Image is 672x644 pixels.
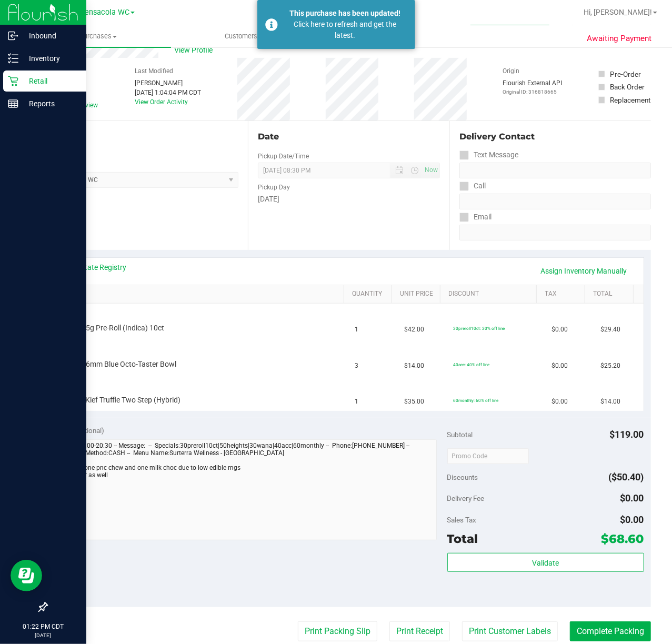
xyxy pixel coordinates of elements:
p: Reports [18,97,82,110]
span: Validate [532,559,559,567]
a: Quantity [352,290,388,298]
span: $0.00 [620,514,644,525]
div: [PERSON_NAME] [135,78,201,88]
button: Complete Packing [570,621,651,641]
span: ($50.40) [609,471,644,482]
label: Origin [503,66,520,76]
span: $42.00 [404,325,424,335]
span: $0.00 [551,361,568,371]
input: Format: (999) 999-9999 [459,194,651,209]
a: Unit Price [400,290,436,298]
div: [DATE] [258,194,440,205]
div: Date [258,130,440,143]
inline-svg: Retail [8,76,18,86]
span: $35.00 [404,397,424,407]
label: Text Message [459,147,518,163]
a: Assign Inventory Manually [534,262,634,280]
span: Sales Tax [447,516,477,524]
span: Hi, [PERSON_NAME]! [584,8,652,16]
label: Last Modified [135,66,173,76]
span: Pensacola WC [80,8,129,17]
input: Format: (999) 999-9999 [459,163,651,178]
p: 01:22 PM CDT [5,622,82,631]
span: View Profile [174,45,216,56]
span: $0.00 [551,397,568,407]
a: View Order Activity [135,98,188,106]
a: Tax [545,290,581,298]
span: FT 1g Kief Truffle Two Step (Hybrid) [66,395,181,405]
div: Delivery Contact [459,130,651,143]
input: Promo Code [447,448,529,464]
div: This purchase has been updated! [284,8,407,19]
label: Call [459,178,486,194]
span: 30preroll10ct: 30% off line [453,326,505,331]
span: 60monthly: 60% off line [453,398,498,403]
button: Print Packing Slip [298,621,377,641]
iframe: Resource center [11,560,42,591]
div: Back Order [610,82,645,92]
span: 1 [355,397,359,407]
div: Flourish External API [503,78,563,96]
a: SKU [62,290,339,298]
span: $25.20 [600,361,620,371]
div: Location [46,130,238,143]
p: Original ID: 316818665 [503,88,563,96]
span: Discounts [447,468,478,487]
a: Purchases [25,25,171,47]
span: $0.00 [620,492,644,504]
p: Retail [18,75,82,87]
span: Subtotal [447,430,473,439]
p: [DATE] [5,631,82,639]
button: Print Receipt [389,621,450,641]
span: $68.60 [601,531,644,546]
span: Customers [172,32,316,41]
span: $14.00 [600,397,620,407]
span: Delivery Fee [447,494,485,502]
button: Validate [447,553,644,572]
span: $29.40 [600,325,620,335]
span: FT 0.35g Pre-Roll (Indica) 10ct [66,323,165,333]
span: 40acc: 40% off line [453,362,489,367]
div: Pre-Order [610,69,641,79]
span: Awaiting Payment [587,33,652,45]
inline-svg: Inventory [8,53,18,64]
button: Print Customer Labels [462,621,558,641]
span: 3 [355,361,359,371]
a: View State Registry [64,262,127,273]
label: Pickup Date/Time [258,152,309,161]
span: Purchases [25,32,171,41]
div: Replacement [610,95,650,105]
label: Email [459,209,492,225]
inline-svg: Inbound [8,31,18,41]
a: Discount [448,290,533,298]
span: $0.00 [551,325,568,335]
a: Total [593,290,629,298]
span: Total [447,531,478,546]
span: $14.00 [404,361,424,371]
p: Inbound [18,29,82,42]
span: $119.00 [610,429,644,440]
span: GRV 16mm Blue Octo-Taster Bowl [66,359,177,369]
label: Pickup Day [258,183,290,192]
p: Inventory [18,52,82,65]
div: Click here to refresh and get the latest. [284,19,407,41]
div: [DATE] 1:04:04 PM CDT [135,88,201,97]
span: 1 [355,325,359,335]
a: Customers [171,25,317,47]
inline-svg: Reports [8,98,18,109]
